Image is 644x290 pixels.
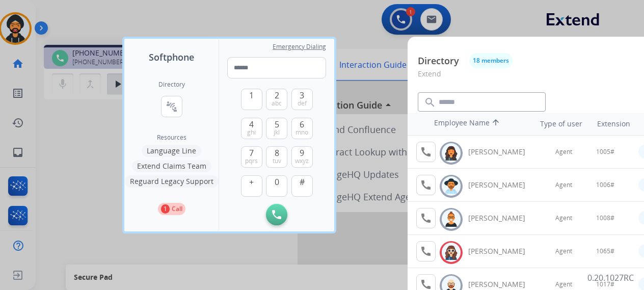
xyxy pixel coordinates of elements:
[291,89,313,110] button: 3def
[444,145,459,161] img: avatar
[596,214,614,222] span: 1008#
[444,245,459,260] img: avatar
[266,146,287,168] button: 8tuv
[291,146,313,168] button: 9wxyz
[157,134,186,142] span: Resources
[291,175,313,197] button: #
[490,118,502,130] mat-icon: arrow_upward
[596,181,614,189] span: 1006#
[420,212,432,224] mat-icon: call
[298,99,307,108] span: def
[241,118,262,139] button: 4ghi
[587,272,634,284] p: 0.20.1027RC
[266,175,287,197] button: 0
[555,280,572,288] span: Agent
[300,118,304,130] span: 6
[596,280,614,288] span: 1017#
[161,204,170,214] p: 1
[424,96,436,109] mat-icon: search
[125,175,219,188] button: Reguard Legacy Support
[275,118,279,130] span: 5
[469,53,513,68] button: 18 members
[295,157,309,165] span: wxyz
[249,89,254,101] span: 1
[275,89,279,101] span: 2
[291,118,313,139] button: 6mno
[526,114,587,134] th: Type of user
[596,148,614,156] span: 1005#
[555,148,572,156] span: Agent
[149,50,194,64] span: Softphone
[300,147,304,159] span: 9
[555,181,572,189] span: Agent
[275,176,279,188] span: 0
[273,43,326,51] span: Emergency Dialing
[247,128,256,137] span: ghi
[266,89,287,110] button: 2abc
[272,99,282,108] span: abc
[420,146,432,158] mat-icon: call
[272,210,281,219] img: call-button
[249,118,254,130] span: 4
[300,176,305,188] span: #
[249,176,254,188] span: +
[142,145,201,157] button: Language Line
[245,157,258,165] span: pqrs
[592,114,635,134] th: Extension
[418,54,459,68] p: Directory
[468,180,536,190] div: [PERSON_NAME]
[555,247,572,255] span: Agent
[429,113,521,135] th: Employee Name
[468,246,536,256] div: [PERSON_NAME]
[166,100,178,113] mat-icon: connect_without_contact
[444,212,459,227] img: avatar
[158,81,185,89] h2: Directory
[158,203,185,215] button: 1Call
[420,179,432,191] mat-icon: call
[296,128,308,137] span: mno
[172,204,182,214] p: Call
[420,245,432,257] mat-icon: call
[273,157,281,165] span: tuv
[468,147,536,157] div: [PERSON_NAME]
[249,147,254,159] span: 7
[300,89,304,101] span: 3
[468,279,536,289] div: [PERSON_NAME]
[241,146,262,168] button: 7pqrs
[444,178,459,194] img: avatar
[241,89,262,110] button: 1
[241,175,262,197] button: +
[596,247,614,255] span: 1065#
[266,118,287,139] button: 5jkl
[275,147,279,159] span: 8
[468,213,536,223] div: [PERSON_NAME]
[132,160,211,172] button: Extend Claims Team
[555,214,572,222] span: Agent
[274,128,280,137] span: jkl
